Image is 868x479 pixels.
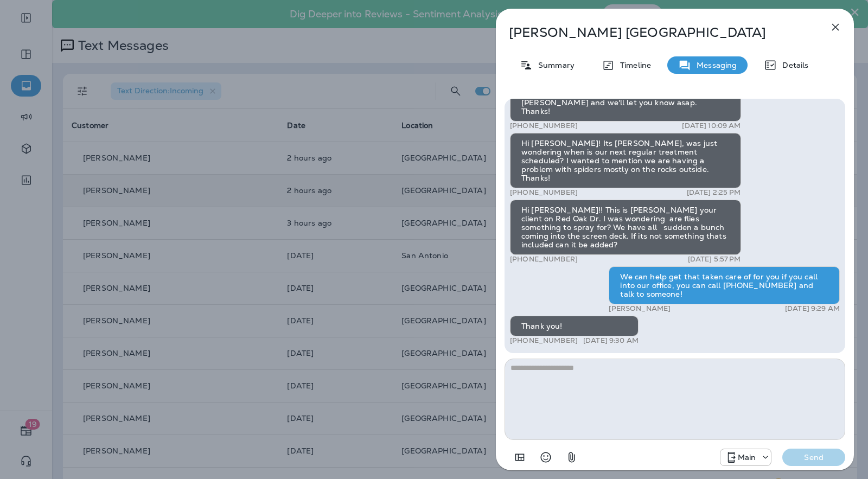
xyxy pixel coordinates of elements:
[720,451,771,464] div: +1 (817) 482-3792
[510,84,741,122] div: Thank you for the information. Let me talk to [PERSON_NAME] and we'll let you know asap. Thanks!
[609,304,671,313] p: [PERSON_NAME]
[510,133,741,188] div: Hi [PERSON_NAME]! Its [PERSON_NAME], was just wondering when is our next regular treatment schedu...
[738,453,756,462] p: Main
[510,122,578,130] p: [PHONE_NUMBER]
[510,336,578,345] p: [PHONE_NUMBER]
[583,336,639,345] p: [DATE] 9:30 AM
[510,255,578,264] p: [PHONE_NUMBER]
[509,446,531,468] button: Add in a premade template
[777,61,808,69] p: Details
[510,200,741,255] div: Hi [PERSON_NAME]!! This is [PERSON_NAME] your client on Red Oak Dr. I was wondering are flies som...
[510,316,639,336] div: Thank you!
[615,61,651,69] p: Timeline
[688,255,741,264] p: [DATE] 5:57 PM
[509,25,805,40] p: [PERSON_NAME] [GEOGRAPHIC_DATA]
[682,122,741,130] p: [DATE] 10:09 AM
[533,61,575,69] p: Summary
[609,266,840,304] div: We can help get that taken care of for you if you call into our office, you can call [PHONE_NUMBE...
[510,188,578,197] p: [PHONE_NUMBER]
[535,446,557,468] button: Select an emoji
[687,188,741,197] p: [DATE] 2:25 PM
[691,61,737,69] p: Messaging
[785,304,840,313] p: [DATE] 9:29 AM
